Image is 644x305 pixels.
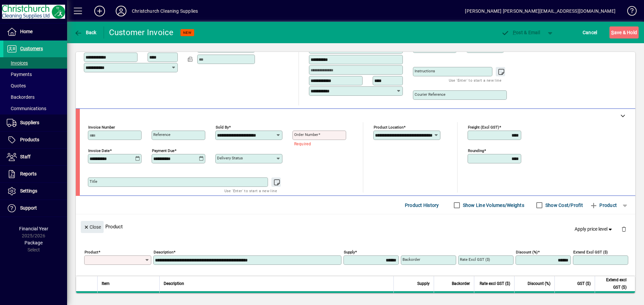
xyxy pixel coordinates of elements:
[72,26,98,39] button: Back
[7,83,26,88] span: Quotes
[294,132,318,137] mat-label: Order number
[3,149,67,165] a: Staff
[3,183,67,200] a: Settings
[19,226,48,231] span: Financial Year
[417,280,430,287] span: Supply
[599,276,627,291] span: Extend excl GST ($)
[20,188,37,194] span: Settings
[3,80,67,91] a: Quotes
[465,6,615,16] div: [PERSON_NAME] [PERSON_NAME][EMAIL_ADDRESS][DOMAIN_NAME]
[3,103,67,114] a: Communications
[20,46,43,51] span: Customers
[609,26,639,39] button: Save & Hold
[581,26,599,39] button: Cancel
[513,30,516,35] span: P
[20,205,37,211] span: Support
[374,125,404,130] mat-label: Product location
[3,166,67,182] a: Reports
[573,250,608,254] mat-label: Extend excl GST ($)
[415,69,435,73] mat-label: Instructions
[88,125,115,130] mat-label: Invoice number
[468,125,499,130] mat-label: Freight (excl GST)
[152,148,174,153] mat-label: Payment due
[294,140,341,147] mat-error: Required
[3,69,67,80] a: Payments
[89,5,110,17] button: Add
[153,132,170,137] mat-label: Reference
[3,57,67,69] a: Invoices
[88,148,110,153] mat-label: Invoice date
[575,226,613,233] span: Apply price level
[3,115,67,131] a: Suppliers
[611,30,614,35] span: S
[81,221,104,233] button: Close
[452,280,470,287] span: Backorder
[3,132,67,148] a: Products
[344,250,355,254] mat-label: Supply
[85,250,98,254] mat-label: Product
[468,148,484,153] mat-label: Rounding
[622,1,636,23] a: Knowledge Base
[460,257,490,262] mat-label: Rate excl GST ($)
[544,202,583,209] label: Show Cost/Profit
[20,29,33,34] span: Home
[514,291,554,305] td: 0.0000
[586,199,620,211] button: Product
[84,222,101,233] span: Close
[217,156,243,160] mat-label: Delivery status
[20,171,37,176] span: Reports
[90,179,97,184] mat-label: Title
[583,27,597,38] span: Cancel
[7,106,46,111] span: Communications
[110,5,132,17] button: Profile
[76,214,635,239] div: Product
[590,200,617,211] span: Product
[611,27,637,38] span: ave & Hold
[20,154,31,159] span: Staff
[3,23,67,40] a: Home
[20,137,39,142] span: Products
[154,250,173,254] mat-label: Description
[577,280,591,287] span: GST ($)
[7,72,32,77] span: Payments
[516,250,538,254] mat-label: Discount (%)
[3,91,67,103] a: Backorders
[415,92,445,97] mat-label: Courier Reference
[216,125,229,130] mat-label: Sold by
[24,240,43,245] span: Package
[20,120,39,125] span: Suppliers
[616,226,632,232] app-page-header-button: Delete
[462,202,524,209] label: Show Line Volumes/Weights
[528,280,550,287] span: Discount (%)
[7,60,28,66] span: Invoices
[164,280,184,287] span: Description
[79,224,105,230] app-page-header-button: Close
[7,94,35,100] span: Backorders
[74,30,97,35] span: Back
[102,280,110,287] span: Item
[183,30,192,35] span: NEW
[402,257,420,262] mat-label: Backorder
[572,223,616,235] button: Apply price level
[109,27,174,38] div: Customer Invoice
[405,200,439,211] span: Product History
[616,221,632,237] button: Delete
[132,6,198,16] div: Christchurch Cleaning Supplies
[3,200,67,217] a: Support
[402,199,442,211] button: Product History
[67,26,104,39] app-page-header-button: Back
[449,76,501,84] mat-hint: Use 'Enter' to start a new line
[480,280,510,287] span: Rate excl GST ($)
[224,187,277,195] mat-hint: Use 'Enter' to start a new line
[498,26,543,39] button: Post & Email
[501,30,540,35] span: ost & Email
